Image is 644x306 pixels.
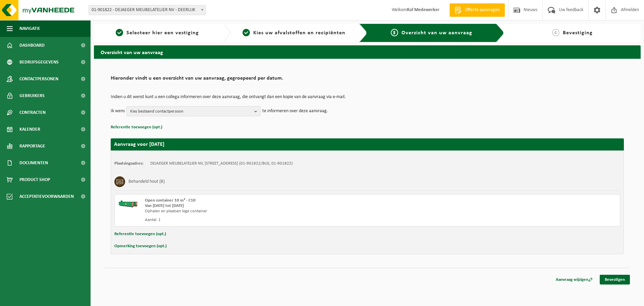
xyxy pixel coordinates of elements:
h2: Hieronder vindt u een overzicht van uw aanvraag, gegroepeerd per datum. [111,76,624,85]
span: Dashboard [19,37,45,54]
span: 3 [391,29,398,36]
span: 1 [116,29,123,36]
span: Contactpersonen [19,71,58,87]
a: Bevestigen [600,275,630,285]
span: Navigatie [19,20,40,37]
p: te informeren over deze aanvraag. [262,106,328,116]
span: Kies bestaand contactpersoon [130,106,252,117]
strong: Aanvraag voor [DATE] [114,142,164,147]
span: Bedrijfsgegevens [19,54,59,71]
h3: Behandeld hout (B) [128,176,165,187]
button: Referentie toevoegen (opt.) [114,230,166,238]
a: 2Kies uw afvalstoffen en recipiënten [234,29,354,37]
span: Rapportage [19,138,45,155]
img: HK-XC-10-GN-00.png [118,198,138,208]
strong: Van [DATE] tot [DATE] [145,204,184,208]
h2: Overzicht van uw aanvraag [94,45,641,58]
button: Kies bestaand contactpersoon [126,106,261,116]
strong: Raf Medewerker [407,7,439,12]
div: Aantal: 1 [145,217,394,223]
iframe: chat widget [3,291,112,306]
span: Documenten [19,155,48,171]
span: Product Shop [19,171,50,188]
p: Ik wens [111,106,125,116]
p: Indien u dit wenst kunt u een collega informeren over deze aanvraag, die ontvangt dan een kopie v... [111,95,624,99]
strong: Plaatsingsadres: [114,161,144,166]
span: Acceptatievoorwaarden [19,188,74,205]
span: Overzicht van uw aanvraag [401,30,472,36]
span: 4 [552,29,559,36]
span: Offerte aanvragen [463,7,501,13]
button: Opmerking toevoegen (opt.) [114,242,167,251]
span: Contracten [19,104,46,121]
span: Bevestiging [563,30,593,36]
span: 2 [243,29,250,36]
button: Referentie toevoegen (opt.) [111,123,162,132]
span: Open container 10 m³ - C10 [145,198,196,203]
span: Selecteer hier een vestiging [126,30,199,36]
span: Kies uw afvalstoffen en recipiënten [253,30,345,36]
span: Gebruikers [19,87,45,104]
a: Aanvraag wijzigen [551,275,598,285]
div: Ophalen en plaatsen lege container [145,209,394,214]
a: Offerte aanvragen [449,3,505,17]
td: DEJAEGER MEUBELATELIER NV, [STREET_ADDRESS] (01-901822/BUS, 01-901822) [150,161,293,166]
span: 01-901822 - DEJAEGER MEUBELATELIER NV - DEERLIJK [89,5,206,15]
span: 01-901822 - DEJAEGER MEUBELATELIER NV - DEERLIJK [89,5,206,15]
span: Kalender [19,121,40,138]
a: 1Selecteer hier een vestiging [97,29,217,37]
